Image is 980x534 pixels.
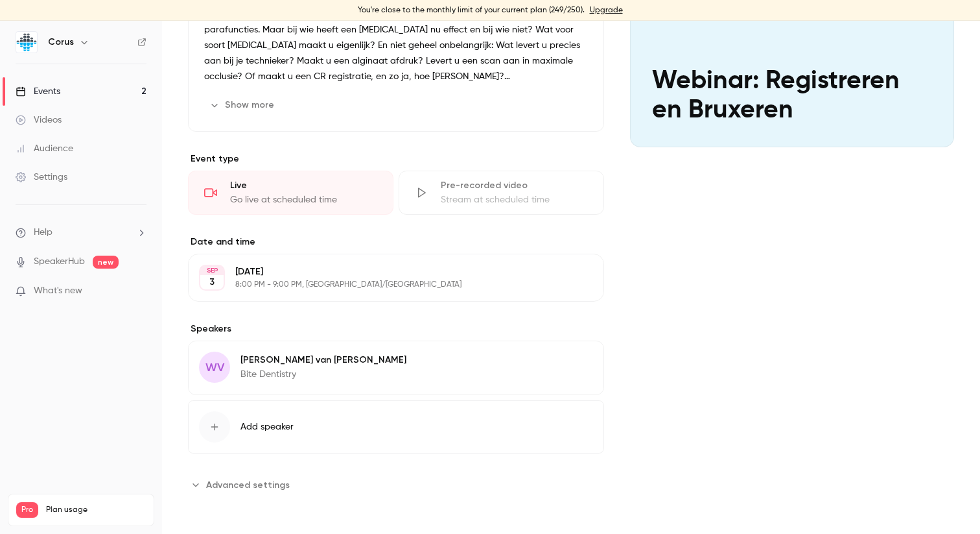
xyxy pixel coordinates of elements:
span: Plan usage [46,505,146,515]
span: new [93,256,119,269]
div: Stream at scheduled time [441,193,588,206]
label: Date and time [188,236,604,249]
span: What's new [34,284,82,298]
a: Upgrade [590,5,623,16]
p: 8:00 PM - 9:00 PM, [GEOGRAPHIC_DATA]/[GEOGRAPHIC_DATA] [235,280,535,290]
button: Advanced settings [188,474,297,495]
p: Bite Dentistry [240,368,406,381]
div: WV[PERSON_NAME] van [PERSON_NAME]Bite Dentistry [188,341,604,395]
p: [DATE] [235,265,535,278]
div: Events [16,85,60,98]
div: Settings [16,171,67,184]
p: Event type [188,152,604,165]
div: LiveGo live at scheduled time [188,171,393,215]
span: Pro [16,502,38,518]
span: WV [205,359,224,376]
button: Add speaker [188,400,604,454]
p: [PERSON_NAME] van [PERSON_NAME] [240,354,406,367]
p: 3 [209,276,215,289]
h6: Corus [48,36,74,49]
span: Add speaker [240,420,294,433]
section: Advanced settings [188,474,604,495]
span: Help [34,226,52,239]
div: Videos [16,114,62,127]
div: Pre-recorded videoStream at scheduled time [399,171,604,215]
div: SEP [200,266,224,275]
div: Pre-recorded video [441,179,588,192]
span: Advanced settings [206,478,290,492]
img: Corus [16,32,37,53]
li: help-dropdown-opener [16,226,146,239]
div: Go live at scheduled time [230,193,377,206]
div: Live [230,179,377,192]
p: Een [MEDICAL_DATA] maken. We doen het allemaal regelmatig voor een patiënt met parafuncties. Maar... [204,6,588,84]
div: Audience [16,142,73,155]
button: Show more [204,95,282,115]
label: Speakers [188,322,604,335]
a: SpeakerHub [34,255,85,269]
